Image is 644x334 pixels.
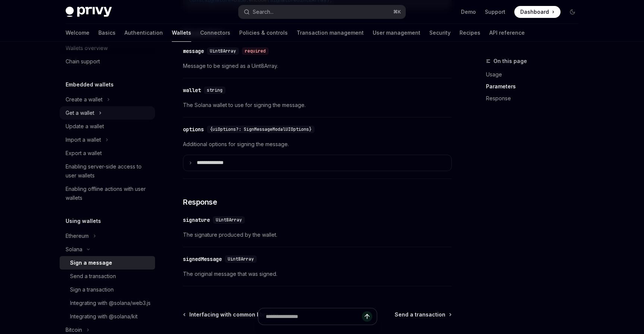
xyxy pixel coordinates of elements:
a: Support [485,8,505,16]
div: Export a wallet [66,149,102,158]
div: Integrating with @solana/kit [70,312,138,321]
div: Solana [66,245,82,254]
a: Enabling offline actions with user wallets [60,182,155,205]
div: message [183,47,204,55]
a: Sign a transaction [60,283,155,296]
span: The signature produced by the wallet. [183,230,452,239]
div: Search... [253,7,274,16]
span: Message to be signed as a Uint8Array. [183,62,452,70]
a: Demo [461,8,476,16]
a: Enabling server-side access to user wallets [60,160,155,182]
span: Response [183,197,217,207]
div: Update a wallet [66,122,104,131]
div: Create a wallet [66,95,102,104]
button: Send message [362,311,372,322]
a: User management [373,24,420,42]
div: Enabling offline actions with user wallets [66,185,151,202]
a: Export a wallet [60,146,155,160]
a: Usage [486,69,584,81]
span: ⌘ K [393,9,401,15]
div: Get a wallet [66,108,94,117]
a: Basics [98,24,116,42]
a: Policies & controls [239,24,288,42]
a: Chain support [60,55,155,68]
span: The Solana wallet to use for signing the message. [183,101,452,110]
a: Integrating with @solana/kit [60,310,155,323]
div: Send a transaction [70,272,116,281]
a: Integrating with @solana/web3.js [60,296,155,310]
h5: Embedded wallets [66,80,114,89]
div: Import a wallet [66,135,101,144]
span: The original message that was signed. [183,270,452,278]
img: dark logo [66,7,112,17]
div: Ethereum [66,231,89,240]
span: Uint8Array [216,217,242,223]
a: Dashboard [514,6,561,18]
div: signedMessage [183,255,222,263]
a: Parameters [486,81,584,92]
span: Uint8Array [210,48,236,54]
a: Recipes [460,24,480,42]
span: string [207,87,222,93]
div: signature [183,216,210,224]
span: On this page [493,57,527,66]
div: options [183,126,204,133]
a: API reference [489,24,525,42]
button: Search...⌘K [239,5,405,19]
a: Send a transaction [60,270,155,283]
a: Connectors [200,24,230,42]
a: Security [429,24,451,42]
div: Integrating with @solana/web3.js [70,299,151,308]
a: Update a wallet [60,120,155,133]
button: Toggle dark mode [566,6,578,18]
span: Uint8Array [228,256,254,262]
div: Enabling server-side access to user wallets [66,162,151,180]
div: Sign a transaction [70,285,114,294]
h5: Using wallets [66,217,101,226]
a: Welcome [66,24,89,42]
div: Chain support [66,57,100,66]
div: required [242,47,269,55]
div: wallet [183,86,201,94]
a: Transaction management [297,24,364,42]
a: Response [486,92,584,104]
a: Authentication [124,24,163,42]
div: Sign a message [70,258,112,267]
span: Additional options for signing the message. [183,140,452,149]
a: Sign a message [60,256,155,270]
span: Dashboard [520,8,549,16]
span: {uiOptions?: SignMessageModalUIOptions} [210,126,312,132]
a: Wallets [172,24,191,42]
